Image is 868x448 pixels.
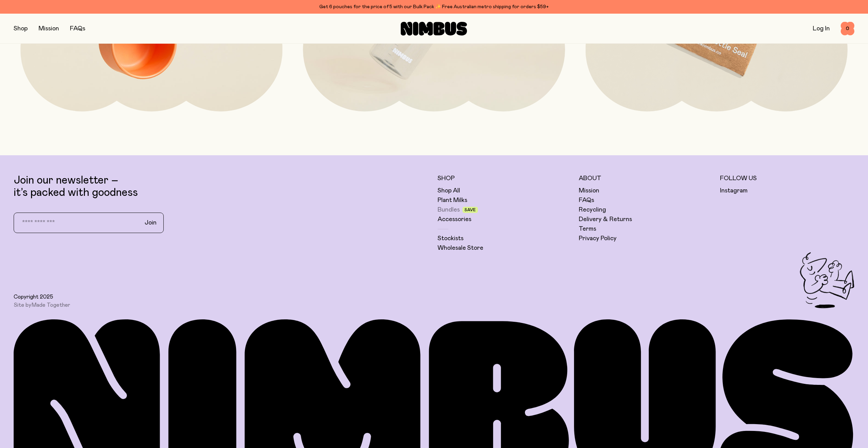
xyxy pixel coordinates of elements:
[14,174,431,199] p: Join our newsletter – it’s packed with goodness
[438,174,572,183] h5: Shop
[579,225,596,233] a: Terms
[438,206,460,214] a: Bundles
[720,174,854,183] h5: Follow Us
[841,22,854,35] button: 0
[579,206,606,214] a: Recycling
[70,26,85,32] a: FAQs
[39,26,59,32] a: Mission
[438,196,467,204] a: Plant Milks
[145,219,157,227] span: Join
[465,208,476,212] span: Save
[579,234,617,243] a: Privacy Policy
[579,215,632,223] a: Delivery & Returns
[438,187,460,195] a: Shop All
[31,302,70,308] a: Made Together
[438,244,483,252] a: Wholesale Store
[438,234,464,243] a: Stockists
[14,302,70,308] span: Site by
[813,26,830,32] a: Log In
[579,196,594,204] a: FAQs
[579,174,713,183] h5: About
[720,187,748,195] a: Instagram
[139,216,162,230] button: Join
[579,187,599,195] a: Mission
[14,293,53,300] span: Copyright 2025
[438,215,471,223] a: Accessories
[14,3,854,11] div: Get 6 pouches for the price of 5 with our Bulk Pack ✨ Free Australian metro shipping for orders $59+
